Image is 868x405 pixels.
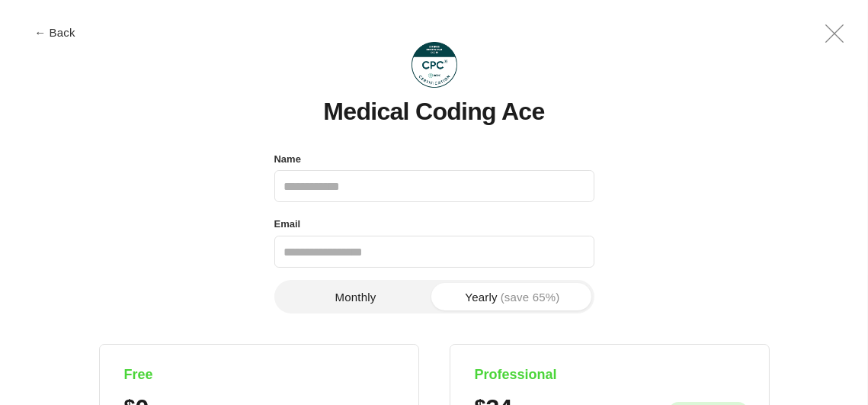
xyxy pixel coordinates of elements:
[434,283,591,310] button: Yearly(save 65%)
[34,27,46,38] span: ←
[323,98,544,125] h1: Medical Coding Ace
[274,170,594,202] input: Name
[274,236,594,268] input: Email
[274,214,301,234] label: Email
[475,366,745,384] h4: Professional
[274,149,301,169] label: Name
[277,283,434,310] button: Monthly
[412,42,457,88] img: Medical Coding Ace
[124,366,394,384] h4: Free
[24,27,85,38] button: ← Back
[501,291,560,303] span: (save 65%)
